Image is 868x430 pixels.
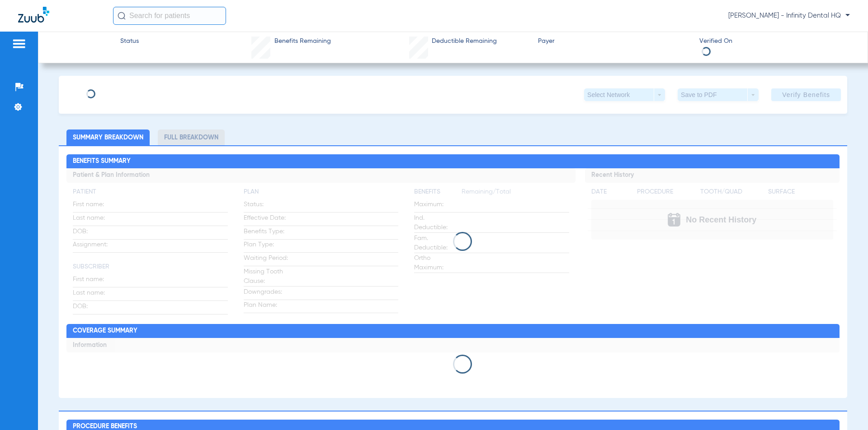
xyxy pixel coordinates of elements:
span: Payer [538,37,692,46]
span: Status [120,37,139,46]
img: Zuub Logo [18,7,49,23]
img: Search Icon [118,12,126,20]
li: Summary Breakdown [66,129,150,145]
h2: Coverage Summary [66,324,839,338]
h2: Benefits Summary [66,154,839,169]
li: Full Breakdown [158,129,225,145]
span: Benefits Remaining [274,37,331,46]
span: Verified On [699,37,853,46]
span: [PERSON_NAME] - Infinity Dental HQ [728,11,850,20]
input: Search for patients [113,7,226,25]
img: hamburger-icon [12,38,26,49]
span: Deductible Remaining [432,37,497,46]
